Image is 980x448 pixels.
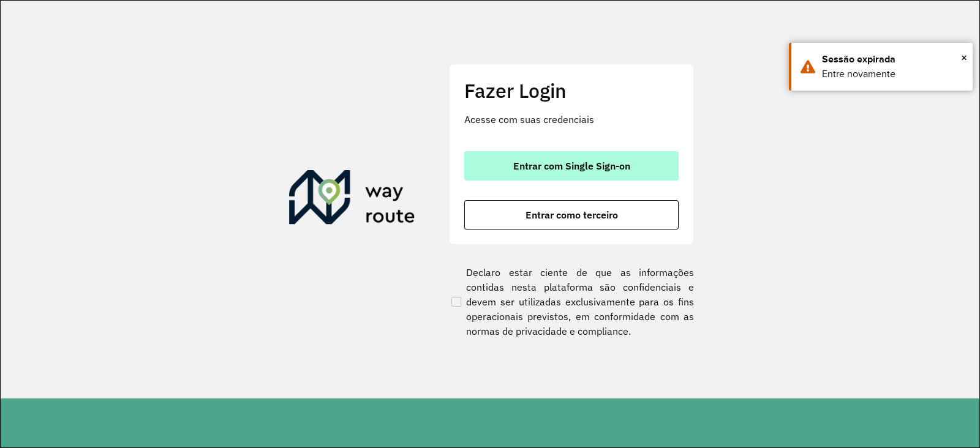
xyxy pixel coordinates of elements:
span: Entrar com Single Sign-on [513,161,630,171]
button: button [464,200,679,230]
button: Close [961,48,967,67]
div: Sessão expirada [822,52,963,67]
button: button [464,151,679,181]
p: Acesse com suas credenciais [464,112,679,127]
img: Roteirizador AmbevTech [289,170,415,229]
div: Entre novamente [822,67,963,81]
label: Declaro estar ciente de que as informações contidas nesta plataforma são confidenciais e devem se... [449,265,694,338]
span: × [961,48,967,67]
span: Entrar como terceiro [526,210,618,220]
h2: Fazer Login [464,79,679,102]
